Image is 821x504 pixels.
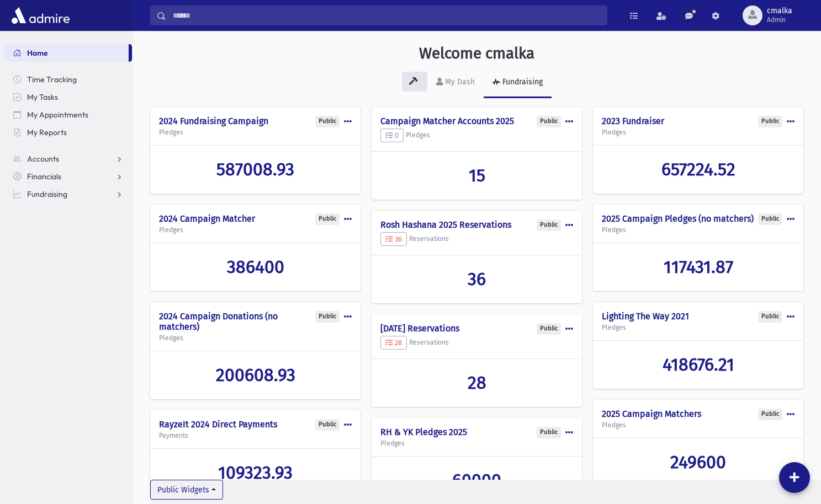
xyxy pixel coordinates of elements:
a: 36 [380,269,573,289]
span: 60000 [452,470,501,491]
button: 0 [380,128,404,143]
h5: Pledges [380,439,573,447]
span: 36 [468,269,486,289]
span: Financials [27,171,61,181]
span: 418676.21 [663,354,734,375]
h4: 2025 Campaign Pledges (no matchers) [602,213,794,224]
h5: Pledges [602,226,794,234]
img: AdmirePro [9,4,72,26]
div: Public [537,219,561,231]
span: 117431.87 [664,256,733,277]
a: 60000 [380,470,573,491]
h4: 2023 Fundraiser [602,116,794,126]
a: 15 [380,165,573,186]
h4: RH & YK Pledges 2025 [380,427,573,437]
h5: Pledges [380,128,573,143]
span: My Tasks [27,92,58,102]
div: Public [537,427,561,438]
h4: [DATE] Reservations [380,323,573,334]
a: My Tasks [4,88,132,106]
h5: Pledges [159,334,352,342]
div: Public [758,409,782,420]
h5: Payments [159,432,352,439]
span: My Reports [27,127,67,137]
h5: Pledges [602,128,794,136]
span: 249600 [670,452,726,473]
h5: Reservations [380,336,573,350]
a: 117431.87 [602,256,794,277]
a: 386400 [159,256,352,277]
span: 0 [385,131,399,140]
a: 249600 [602,452,794,473]
a: Time Tracking [4,71,132,88]
span: 386400 [227,256,284,277]
div: Public [537,323,561,335]
a: Fundraising [484,67,552,98]
span: 36 [385,235,402,243]
h5: Reservations [380,232,573,246]
span: My Appointments [27,110,88,120]
a: My Appointments [4,106,132,124]
h4: 2024 Campaign Donations (no matchers) [159,311,352,332]
h5: Pledges [159,128,352,136]
span: 15 [469,165,485,186]
a: 200608.93 [159,364,352,385]
h5: Pledges [602,324,794,331]
h4: Rosh Hashana 2025 Reservations [380,219,573,230]
h5: Pledges [602,421,794,429]
h4: RayzeIt 2024 Direct Payments [159,419,352,430]
div: Public [315,116,340,127]
div: Public [537,116,561,127]
a: My Reports [4,124,132,141]
span: 587008.93 [216,159,294,180]
div: Public [758,311,782,323]
input: Search [166,6,607,25]
span: Fundraising [27,189,67,199]
a: 28 [380,372,573,393]
button: Public Widgets [150,480,223,500]
div: Public [315,213,340,225]
span: Admin [767,15,792,24]
button: 28 [380,336,407,350]
a: Fundraising [4,185,132,203]
div: Public [758,116,782,127]
button: 36 [380,232,407,246]
a: 657224.52 [602,159,794,180]
span: 657224.52 [661,159,735,180]
a: Home [4,44,129,62]
h4: Campaign Matcher Accounts 2025 [380,116,573,126]
h4: Lighting The Way 2021 [602,311,794,321]
a: My Dash [427,67,484,98]
span: 200608.93 [216,364,295,385]
div: My Dash [443,77,475,87]
div: Public [315,311,340,323]
a: Accounts [4,150,132,168]
span: Home [27,48,48,58]
div: Public [758,213,782,225]
span: 28 [468,372,486,393]
a: 587008.93 [159,159,352,180]
h4: 2025 Campaign Matchers [602,409,794,419]
a: Financials [4,168,132,185]
span: 109323.93 [218,462,293,483]
div: Public [315,419,340,431]
span: 28 [385,339,402,347]
h4: 2024 Fundraising Campaign [159,116,352,126]
h4: 2024 Campaign Matcher [159,213,352,224]
a: 109323.93 [159,462,352,483]
span: cmalka [767,7,792,15]
span: Time Tracking [27,74,77,84]
a: 418676.21 [602,354,794,375]
h3: Welcome cmalka [419,44,534,63]
div: Fundraising [500,77,543,87]
span: Accounts [27,154,59,164]
h5: Pledges [159,226,352,234]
